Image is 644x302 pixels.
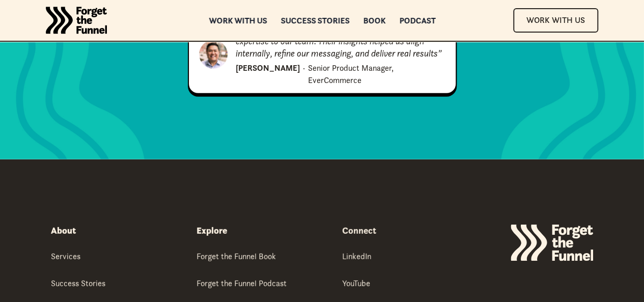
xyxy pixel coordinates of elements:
div: Success Stories [51,278,105,289]
div: Explore [197,225,227,237]
div: LinkedIn [342,251,371,262]
a: Success Stories [51,278,105,290]
div: YouTube [342,278,370,289]
div: Senior Product Manager, EverCommerce [308,62,445,86]
div: Forget the Funnel Book [197,251,276,262]
div: Services [51,251,80,262]
div: About [51,225,76,237]
div: [PERSON_NAME] [236,62,300,74]
div: · [303,62,305,74]
a: Book [363,17,385,24]
a: Podcast [399,17,435,24]
a: YouTube [342,278,370,290]
a: Work with us [209,17,267,24]
a: Work With Us [513,8,598,32]
strong: Connect [342,225,376,236]
a: Success Stories [281,17,349,24]
a: Forget the Funnel Book [197,251,276,263]
a: Forget the Funnel Podcast [197,278,287,290]
a: LinkedIn [342,251,371,263]
div: Forget the Funnel Podcast [197,278,287,289]
a: Services [51,251,80,263]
